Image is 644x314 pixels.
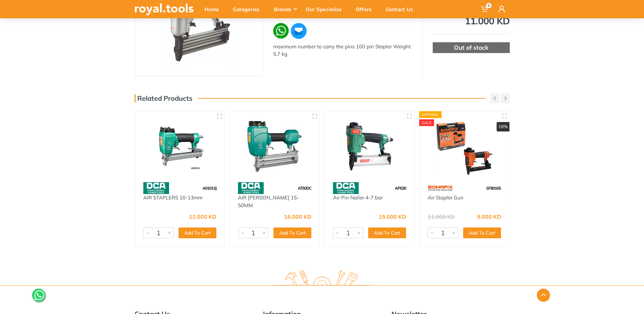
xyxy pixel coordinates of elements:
div: Home [200,2,228,16]
div: 15.000 KD [379,214,406,219]
img: 58.webp [238,182,264,194]
div: Brands [269,2,301,16]
button: Add To Cart [463,227,501,238]
img: ma.webp [290,22,307,40]
img: 58.webp [333,182,359,194]
div: Express [419,111,442,118]
span: AT50DC [298,186,311,191]
div: Out of stock [433,42,510,53]
a: AIR [PERSON_NAME] 15-50MM [238,194,299,209]
div: Categories [228,2,269,16]
div: Offers [351,2,381,16]
div: maximum number to carry the pins 100 pin Stapler Weight: 5.7 kg [273,43,412,58]
img: 58.webp [143,182,169,194]
span: AP630 [395,186,406,191]
div: SALE [419,119,434,126]
h3: Related Products [135,94,192,102]
img: wa.webp [273,23,289,39]
a: AIR STAPLERS 10-13mm [143,194,202,201]
div: 11.000 KD [433,16,510,26]
img: royal.tools Logo [273,270,371,289]
img: Royal Tools - Air Stapler Gun [426,118,503,175]
button: Add To Cart [178,227,216,238]
img: Royal Tools - AIR BRAD NAILER 15-50MM [236,118,313,175]
div: 9.000 KD [477,214,501,219]
div: 18% [497,122,509,131]
div: Contact Us [381,2,423,16]
img: royal.tools Logo [135,3,194,15]
button: Add To Cart [273,227,311,238]
img: Royal Tools - Air Pin Nailer 4-7 bar [331,118,408,175]
span: SF8016S [486,186,501,191]
div: 11.000 KD [428,214,455,219]
span: A01013J [202,186,216,191]
a: Air Stapler Gun [428,194,463,201]
div: Our Specialize [301,2,351,16]
span: 0 [486,3,492,8]
img: Royal Tools - AIR STAPLERS 10-13mm [141,118,219,175]
a: Air Pin Nailer 4-7 bar [333,194,383,201]
img: 60.webp [428,182,453,194]
div: 12.000 KD [189,214,216,219]
button: Add To Cart [368,227,406,238]
div: 16.000 KD [284,214,311,219]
